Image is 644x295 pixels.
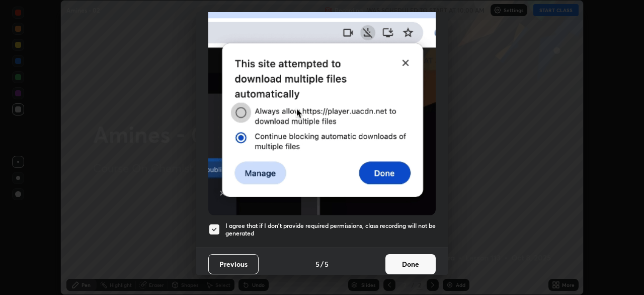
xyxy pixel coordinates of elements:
button: Done [385,254,436,274]
h5: I agree that if I don't provide required permissions, class recording will not be generated [225,222,436,238]
h4: 5 [315,259,319,269]
h4: / [320,259,324,269]
button: Previous [208,254,259,274]
h4: 5 [325,259,329,269]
